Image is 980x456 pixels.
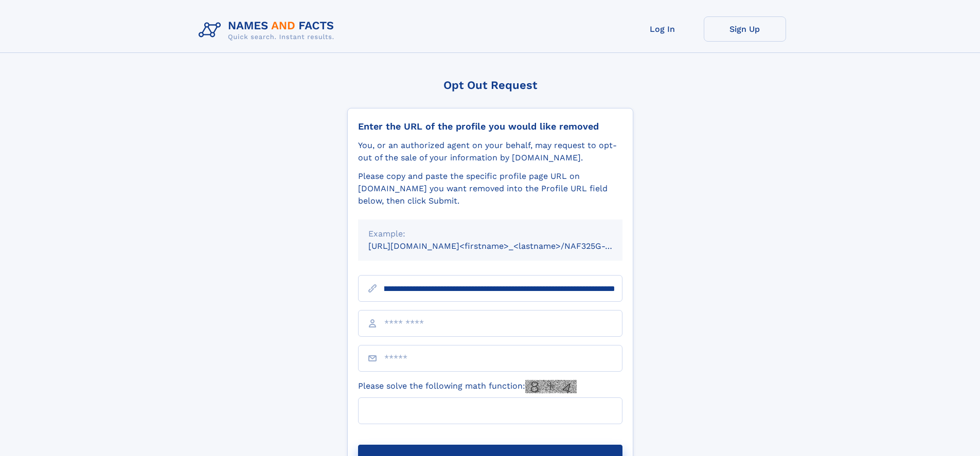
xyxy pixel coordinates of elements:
[347,79,633,92] div: Opt Out Request
[368,241,642,251] small: [URL][DOMAIN_NAME]<firstname>_<lastname>/NAF325G-xxxxxxxx
[704,16,786,42] a: Sign Up
[358,121,622,132] div: Enter the URL of the profile you would like removed
[358,170,622,207] div: Please copy and paste the specific profile page URL on [DOMAIN_NAME] you want removed into the Pr...
[368,228,612,240] div: Example:
[621,16,704,42] a: Log In
[194,16,343,44] img: Logo Names and Facts
[358,139,622,164] div: You, or an authorized agent on your behalf, may request to opt-out of the sale of your informatio...
[358,380,577,393] label: Please solve the following math function:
